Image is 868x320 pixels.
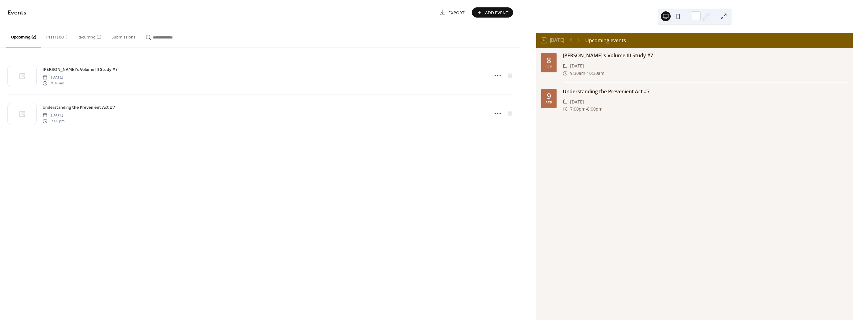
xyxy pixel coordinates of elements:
button: Past (100+) [41,25,72,47]
span: - [585,70,587,77]
a: Export [435,7,469,18]
div: ​ [563,98,568,106]
span: Understanding the Prevenient Act #7 [43,104,115,111]
div: [PERSON_NAME]'s Volume III Study #7 [563,52,848,59]
span: 9:30am [570,70,585,77]
div: ​ [563,105,568,113]
div: Sep [545,65,552,69]
button: Recurring (1) [72,25,106,47]
span: [DATE] [570,98,584,106]
span: 9:30 am [43,80,64,86]
span: Events [8,7,27,19]
div: ​ [563,70,568,77]
button: Submissions [106,25,141,47]
span: 7:00 pm [43,118,64,124]
span: 10:30am [587,70,604,77]
button: Upcoming (2) [6,25,41,47]
button: Add Event [472,7,513,18]
a: [PERSON_NAME]'s Volume III Study #7 [43,66,118,73]
span: [DATE] [570,62,584,70]
span: Add Event [485,10,508,16]
span: [DATE] [43,75,64,80]
span: 8:00pm [587,105,603,113]
div: ​ [563,62,568,70]
span: [DATE] [43,113,64,118]
div: 8 [547,56,551,64]
span: - [586,105,587,113]
div: Sep [545,101,552,105]
div: 9 [547,92,551,100]
div: Understanding the Prevenient Act #7 [563,88,848,95]
span: 7:00pm [570,105,586,113]
a: Understanding the Prevenient Act #7 [43,104,115,111]
div: Upcoming events [585,37,626,44]
span: Export [448,10,465,16]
